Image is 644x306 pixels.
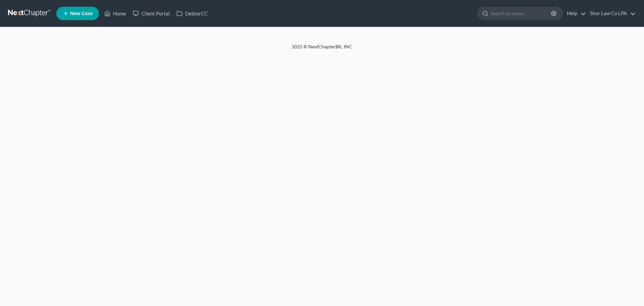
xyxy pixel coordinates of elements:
[131,43,513,55] div: 2025 © NextChapterBK, INC
[587,7,636,19] a: Shur Law Co LPA
[173,7,211,19] a: DebtorCC
[70,11,93,16] span: New Case
[101,7,129,19] a: Home
[129,7,173,19] a: Client Portal
[563,7,586,19] a: Help
[491,7,552,19] input: Search by name...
